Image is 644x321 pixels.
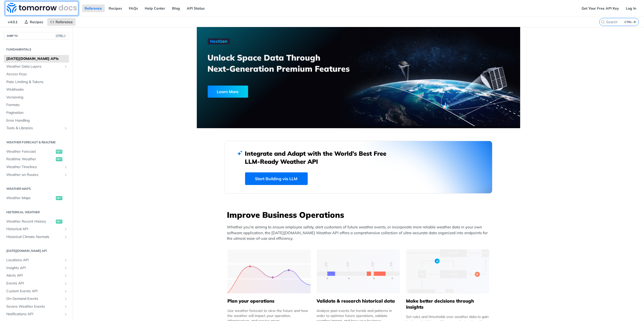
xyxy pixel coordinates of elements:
[4,225,69,233] a: Historical APIShow subpages for Historical API
[6,165,62,170] span: Weather Timelines
[208,38,230,44] img: NextGen
[6,234,62,239] span: Historical Climate Normals
[64,281,68,285] button: Show subpages for Events API
[142,5,168,12] a: Help Center
[4,63,69,70] a: Weather Data LayersShow subpages for Weather Data Layers
[245,149,394,166] h2: Integrate and Adapt with the World’s Best Free LLM-Ready Weather API
[6,258,62,263] span: Locations API
[4,264,69,272] a: Insights APIShow subpages for Insights API
[6,95,68,100] span: Versioning
[6,289,62,294] span: Custom Events API
[4,101,69,109] a: Formats
[55,34,66,38] span: CTRL-/
[317,298,400,304] h5: Validate & research historical data
[64,305,68,309] button: Show subpages for Severe Weather Events
[64,235,68,239] button: Show subpages for Historical Climate Normals
[21,18,46,26] a: Recipes
[6,126,62,131] span: Tools & Libraries
[4,55,69,63] a: [DATE][DOMAIN_NAME] APIs
[64,165,68,169] button: Show subpages for Weather Timelines
[56,20,73,24] span: Reference
[6,219,55,224] span: Weather Recent History
[6,87,68,92] span: Webhooks
[579,5,622,12] a: Get Your Free API Key
[4,295,69,303] a: On-Demand EventsShow subpages for On-Demand Events
[4,124,69,132] a: Tools & LibrariesShow subpages for Tools & Libraries
[6,227,62,232] span: Historical API
[6,196,55,201] span: Weather Maps
[4,32,69,40] button: JUMP TOCTRL-/
[406,298,489,310] h5: Make better decisions through insights
[6,102,68,108] span: Formats
[208,52,364,74] h3: Unlock Space Data Through Next-Generation Premium Features
[64,126,68,130] button: Show subpages for Tools & Libraries
[4,140,69,145] h2: Weather Forecast & realtime
[227,224,492,242] p: Whether you’re aiming to ensure employee safety, alert customers of future weather events, or inc...
[6,118,68,123] span: Error Handling
[64,312,68,316] button: Show subpages for Notifications API
[7,3,77,13] img: Tomorrow.io Weather API Docs
[82,5,105,12] a: Reference
[4,303,69,310] a: Severe Weather EventsShow subpages for Severe Weather Events
[64,65,68,69] button: Show subpages for Weather Data Layers
[6,64,62,69] span: Weather Data Layers
[56,196,62,200] span: get
[64,297,68,301] button: Show subpages for On-Demand Events
[4,155,69,163] a: Realtime Weatherget
[56,220,62,224] span: get
[106,5,125,12] a: Recipes
[4,210,69,215] h2: Historical Weather
[4,287,69,295] a: Custom Events APIShow subpages for Custom Events API
[6,304,62,309] span: Severe Weather Events
[64,274,68,278] button: Show subpages for Alerts API
[6,172,62,177] span: Weather on Routes
[4,280,69,287] a: Events APIShow subpages for Events API
[4,310,69,318] a: Notifications APIShow subpages for Notifications API
[227,209,492,220] h3: Improve Business Operations
[6,273,62,278] span: Alerts API
[6,265,62,271] span: Insights API
[30,20,43,24] span: Recipes
[56,150,62,154] span: get
[184,5,208,12] a: API Status
[126,5,141,12] a: FAQs
[6,149,55,154] span: Weather Forecast
[64,173,68,177] button: Show subpages for Weather on Routes
[4,47,69,52] h2: Fundamentals
[64,258,68,262] button: Show subpages for Locations API
[6,79,68,85] span: Rate Limiting & Tokens
[64,266,68,270] button: Show subpages for Insights API
[4,70,69,78] a: Access Keys
[4,163,69,171] a: Weather TimelinesShow subpages for Weather Timelines
[623,19,637,24] kbd: CTRL-K
[4,256,69,264] a: Locations APIShow subpages for Locations API
[406,249,489,293] img: a22d113-group-496-32x.svg
[4,272,69,279] a: Alerts APIShow subpages for Alerts API
[6,312,62,317] span: Notifications API
[64,289,68,293] button: Show subpages for Custom Events API
[601,20,605,24] svg: Search
[6,157,55,162] span: Realtime Weather
[4,194,69,202] a: Weather Mapsget
[4,218,69,225] a: Weather Recent Historyget
[4,86,69,93] a: Webhooks
[64,227,68,231] button: Show subpages for Historical API
[4,249,69,253] h2: [DATE][DOMAIN_NAME] API
[208,86,333,98] a: Learn More
[4,186,69,191] h2: Weather Maps
[6,110,68,115] span: Pagination
[245,172,308,185] a: Start Building via LLM
[47,18,76,26] a: Reference
[208,86,248,98] div: Learn More
[4,117,69,124] a: Error Handling
[170,5,183,12] a: Blog
[4,94,69,101] a: Versioning
[4,171,69,179] a: Weather on RoutesShow subpages for Weather on Routes
[317,249,400,293] img: 13d7ca0-group-496-2.svg
[4,109,69,117] a: Pagination
[227,249,311,293] img: 39565e8-group-4962x.svg
[623,5,639,12] a: Log In
[6,56,68,61] span: [DATE][DOMAIN_NAME] APIs
[227,298,311,304] h5: Plan your operations
[6,296,62,301] span: On-Demand Events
